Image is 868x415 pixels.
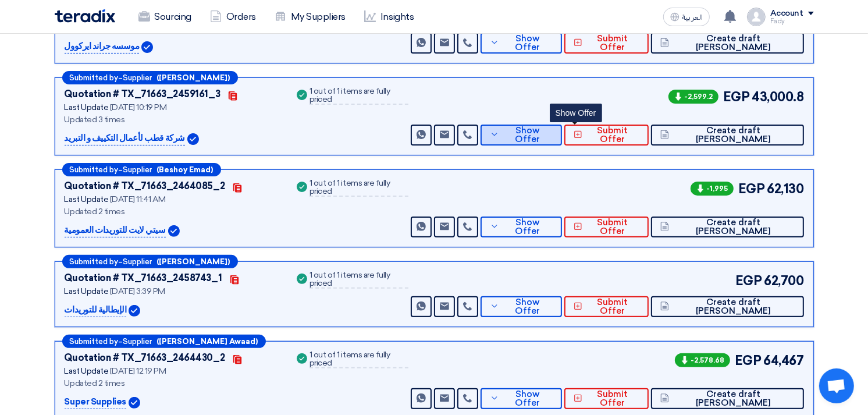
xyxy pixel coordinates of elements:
b: ([PERSON_NAME] Awaad) [157,338,258,345]
a: Sourcing [129,4,201,30]
span: -1,995 [691,182,734,196]
button: Create draft [PERSON_NAME] [651,125,803,146]
span: Supplier [123,74,152,81]
button: Create draft [PERSON_NAME] [651,33,803,54]
span: Create draft [PERSON_NAME] [672,218,794,236]
div: 1 out of 1 items are fully priced [310,179,408,197]
span: [DATE] 11:41 AM [110,194,166,204]
p: شركة قطب لأعمال التكييف و التبريد [65,132,185,146]
span: Supplier [123,166,152,173]
span: Last Update [65,102,109,112]
button: Submit Offer [564,33,649,54]
span: Supplier [123,338,152,345]
span: Create draft [PERSON_NAME] [672,34,794,52]
img: Verified Account [168,225,180,237]
span: [DATE] 12:19 PM [110,366,166,376]
span: العربية [682,13,703,22]
div: Open chat [819,368,854,403]
p: Super Supplies [65,395,126,409]
div: Updated 3 times [65,113,280,126]
img: Verified Account [129,305,140,317]
span: Supplier [123,258,152,265]
span: Show Offer [502,218,553,236]
div: 1 out of 1 items are fully priced [310,87,408,105]
span: Submit Offer [585,298,639,315]
button: Show Offer [481,33,562,54]
span: -2,599.2 [668,90,718,104]
button: Create draft [PERSON_NAME] [651,296,803,317]
span: [DATE] 10:19 PM [110,102,167,112]
div: Updated 2 times [65,205,280,218]
div: 1 out of 1 items are fully priced [310,351,408,368]
button: Show Offer [481,217,562,237]
div: Quotation # TX_71663_2459161_3 [65,87,220,101]
span: EGP [735,351,762,370]
div: Show Offer [550,104,602,122]
button: Show Offer [481,296,562,317]
b: ([PERSON_NAME]) [157,258,230,265]
span: Submitted by [70,338,119,345]
span: Show Offer [502,126,553,144]
span: Show Offer [502,390,553,407]
span: Submitted by [70,166,119,173]
p: سيتي لايت للتوريدات العمومية [65,224,166,237]
span: Show Offer [502,298,553,315]
img: Verified Account [129,397,140,409]
b: (Beshoy Emad) [157,166,214,173]
div: 1 out of 1 items are fully priced [310,271,408,289]
button: Create draft [PERSON_NAME] [651,388,803,409]
span: EGP [735,271,762,290]
img: profile_test.png [747,8,766,26]
div: Updated 2 times [65,377,280,389]
span: Submit Offer [585,390,639,407]
span: Submit Offer [585,126,639,144]
span: EGP [723,87,750,107]
button: Submit Offer [564,296,649,317]
button: Submit Offer [564,388,649,409]
span: [DATE] 3:39 PM [110,286,165,296]
span: Show Offer [502,34,553,52]
span: 62,700 [764,271,803,290]
div: Quotation # TX_71663_2464085_2 [65,179,225,193]
div: – [62,163,221,176]
span: Submitted by [70,258,119,265]
span: -2,578.68 [675,353,730,367]
img: Verified Account [187,133,199,145]
span: Create draft [PERSON_NAME] [672,390,794,407]
button: Submit Offer [564,217,649,237]
button: Create draft [PERSON_NAME] [651,217,803,237]
div: Account [770,9,803,19]
b: ([PERSON_NAME]) [157,74,230,81]
span: Last Update [65,366,109,376]
span: 64,467 [763,351,803,370]
span: Last Update [65,286,109,296]
a: Orders [201,4,265,30]
span: Submit Offer [585,34,639,52]
button: Show Offer [481,388,562,409]
button: Submit Offer [564,125,649,146]
p: موسسه جراند ايركوول [65,40,140,54]
span: Create draft [PERSON_NAME] [672,126,794,144]
div: – [62,71,238,84]
span: Last Update [65,194,109,204]
span: Submit Offer [585,218,639,236]
div: Fady [770,18,814,24]
a: My Suppliers [265,4,355,30]
span: Create draft [PERSON_NAME] [672,298,794,315]
div: – [62,335,266,348]
button: العربية [663,8,710,26]
div: – [62,255,238,268]
div: Quotation # TX_71663_2458743_1 [65,271,222,285]
span: 43,000.8 [752,87,803,107]
a: Insights [355,4,423,30]
span: Submitted by [70,74,119,81]
img: Verified Account [141,41,153,53]
div: Quotation # TX_71663_2464430_2 [65,351,225,365]
img: Teradix logo [55,9,115,23]
span: 62,130 [767,179,803,198]
button: Show Offer [481,125,562,146]
span: EGP [738,179,765,198]
p: الإيطالية للتوريدات [65,303,127,317]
